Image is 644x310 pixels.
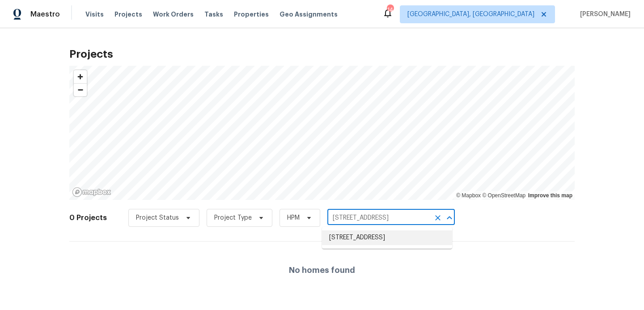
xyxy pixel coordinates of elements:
[214,213,252,222] span: Project Type
[74,70,87,83] button: Zoom in
[432,212,444,224] button: Clear
[576,10,631,19] span: [PERSON_NAME]
[528,192,572,199] a: Improve this map
[69,66,575,200] canvas: Map
[204,11,223,17] span: Tasks
[234,10,269,19] span: Properties
[69,50,575,59] h2: Projects
[153,10,194,19] span: Work Orders
[407,10,534,19] span: [GEOGRAPHIC_DATA], [GEOGRAPHIC_DATA]
[387,5,393,14] div: 14
[289,266,355,275] h4: No homes found
[280,10,338,19] span: Geo Assignments
[74,83,87,96] button: Zoom out
[456,192,481,199] a: Mapbox
[85,10,104,19] span: Visits
[327,211,430,225] input: Search projects
[69,213,107,222] h2: 0 Projects
[136,213,179,222] span: Project Status
[114,10,142,19] span: Projects
[322,230,452,245] li: [STREET_ADDRESS]
[287,213,300,222] span: HPM
[443,212,456,224] button: Close
[74,84,87,96] span: Zoom out
[30,10,60,19] span: Maestro
[72,187,111,197] a: Mapbox homepage
[482,192,525,199] a: OpenStreetMap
